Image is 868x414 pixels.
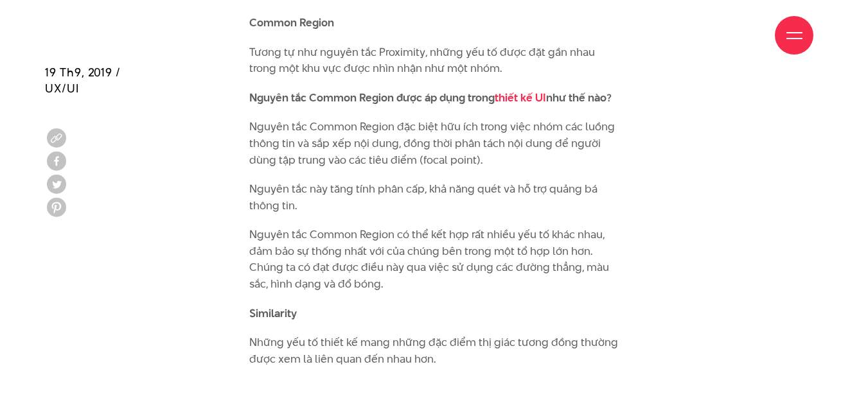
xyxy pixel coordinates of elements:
p: Nguyên tắc Common Region đặc biệt hữu ích trong việc nhóm các luồng thông tin và sắp xếp nội dung... [249,119,619,168]
b: Nguyên tắc Common Region được áp dụng trong như thế nào? [249,90,612,105]
span: 19 Th9, 2019 / UX/UI [45,64,121,96]
p: Nguyên tắc này tăng tính phân cấp, khả năng quét và hỗ trợ quảng bá thông tin. [249,181,619,214]
a: thiết kế UI [495,90,546,105]
p: Nguyên tắc Common Region có thể kết hợp rất nhiều yếu tố khác nhau, đảm bảo sự thống nhất với của... [249,227,619,292]
b: Similarity [249,306,297,321]
p: Những yếu tố thiết kế mang những đặc điểm thị giác tương đồng thường được xem là liên quan đến nh... [249,334,619,367]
